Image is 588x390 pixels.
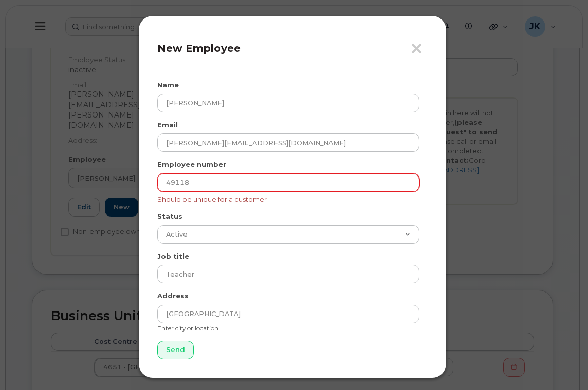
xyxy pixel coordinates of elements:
[157,251,189,261] label: Job title
[157,80,179,90] label: Name
[157,120,178,130] label: Email
[157,160,226,169] label: Employee number
[157,324,218,332] small: Enter city or location
[157,42,428,54] h4: New Employee
[157,194,419,204] span: Should be unique for a customer
[157,291,189,301] label: Address
[157,341,194,360] input: Send
[157,211,182,221] label: Status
